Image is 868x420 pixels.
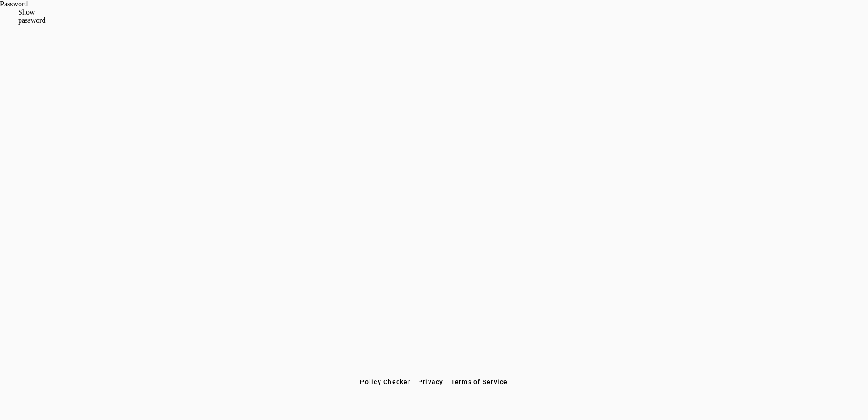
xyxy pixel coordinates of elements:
[451,378,508,385] span: Terms of Service
[414,374,447,390] button: Privacy
[447,374,512,390] button: Terms of Service
[418,378,444,385] span: Privacy
[360,378,411,385] span: Policy Checker
[356,374,414,390] button: Policy Checker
